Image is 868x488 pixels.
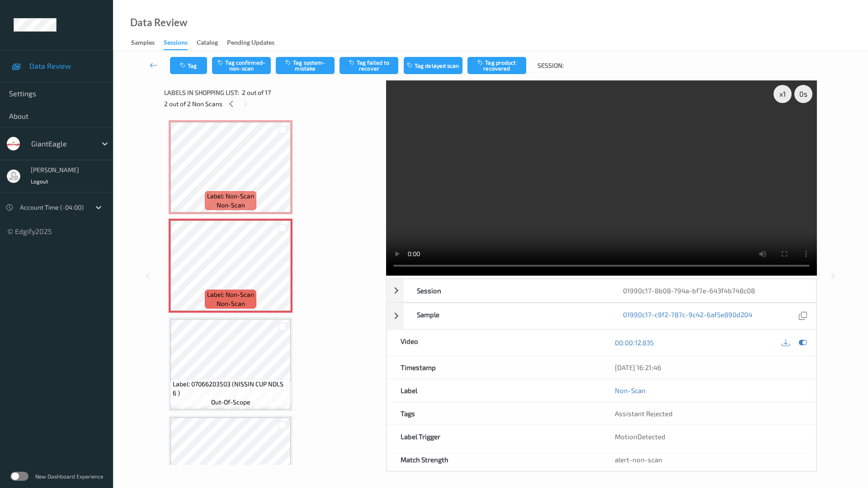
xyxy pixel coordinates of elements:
[609,279,816,302] div: 01990c17-8b08-794a-bf7e-643f4b748c08
[387,448,602,471] div: Match Strength
[404,57,462,74] button: Tag delayed scan
[242,88,271,97] span: 2 out of 17
[276,57,335,74] button: Tag system-mistake
[403,279,610,302] div: Session
[131,38,155,49] div: Samples
[387,279,816,302] div: Session01990c17-8b08-794a-bf7e-643f4b748c08
[387,425,602,448] div: Label Trigger
[197,37,227,49] a: Catalog
[130,18,187,27] div: Data Review
[173,380,288,398] span: Label: 07066203503 (NISSIN CUP NDLS 6 )
[217,299,245,308] span: non-scan
[197,38,218,49] div: Catalog
[387,303,816,329] div: Sample01990c17-c9f2-787c-9c42-6af5e890d204
[227,37,283,49] a: Pending Updates
[164,88,239,97] span: Labels in shopping list:
[623,310,752,322] a: 01990c17-c9f2-787c-9c42-6af5e890d204
[207,192,254,201] span: Label: Non-Scan
[774,85,792,103] div: x 1
[212,57,271,74] button: Tag confirmed-non-scan
[794,85,812,103] div: 0 s
[387,330,602,356] div: Video
[615,363,802,372] div: [DATE] 16:21:46
[387,356,602,379] div: Timestamp
[615,409,673,418] span: Assistant Rejected
[217,201,245,210] span: non-scan
[164,38,188,50] div: Sessions
[340,57,398,74] button: Tag failed to recover
[615,386,646,395] a: Non-Scan
[207,290,254,299] span: Label: Non-Scan
[227,38,274,49] div: Pending Updates
[387,402,602,425] div: Tags
[170,57,207,74] button: Tag
[615,455,802,464] div: alert-non-scan
[131,37,164,49] a: Samples
[538,61,564,70] span: Session:
[403,303,610,329] div: Sample
[211,398,250,407] span: out-of-scope
[164,98,380,109] div: 2 out of 2 Non Scans
[467,57,526,74] button: Tag product recovered
[387,379,602,402] div: Label
[164,37,197,50] a: Sessions
[615,338,654,347] a: 00:00:12.835
[601,425,816,448] div: MotionDetected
